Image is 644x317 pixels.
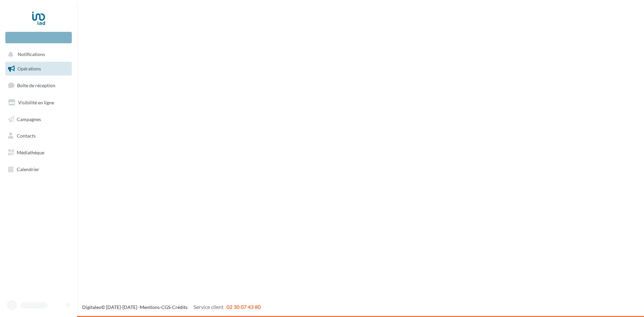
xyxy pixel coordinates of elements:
[18,52,45,57] span: Notifications
[4,129,73,143] a: Contacts
[17,116,41,122] span: Campagnes
[140,304,160,310] a: Mentions
[17,166,39,172] span: Calendrier
[4,62,73,76] a: Opérations
[4,162,73,176] a: Calendrier
[17,133,36,139] span: Contacts
[18,100,54,105] span: Visibilité en ligne
[194,304,224,310] span: Service client
[161,304,170,310] a: CGS
[82,304,261,310] span: © [DATE]-[DATE] - - -
[4,112,73,126] a: Campagnes
[5,32,72,43] div: Nouvelle campagne
[17,83,55,88] span: Boîte de réception
[4,96,73,110] a: Visibilité en ligne
[17,66,41,71] span: Opérations
[4,146,73,160] a: Médiathèque
[172,304,187,310] a: Crédits
[17,150,44,155] span: Médiathèque
[226,304,261,310] span: 02 30 07 43 80
[4,78,73,93] a: Boîte de réception
[82,304,101,310] a: Digitaleo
